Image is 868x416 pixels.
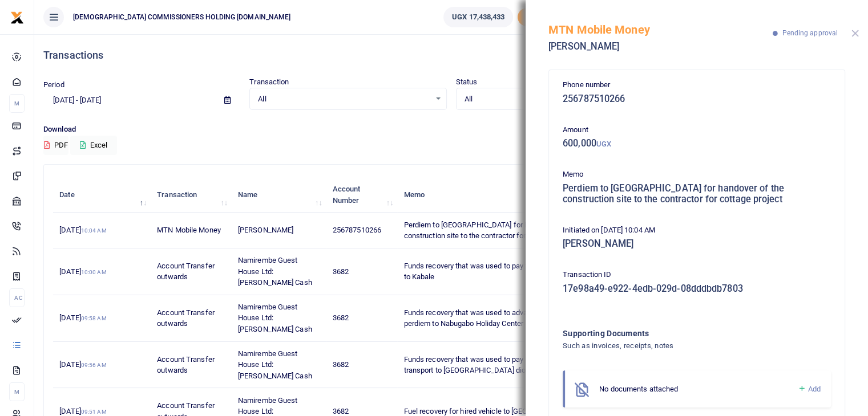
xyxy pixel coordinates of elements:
[563,340,785,352] h4: Such as invoices, receipts, notes
[518,12,575,21] a: Add money
[81,409,107,415] small: 09:51 AM
[238,256,312,287] span: Namirembe Guest House Ltd: [PERSON_NAME] Cash
[563,183,831,205] h5: Perdiem to [GEOGRAPHIC_DATA] for handover of the construction site to the contractor for cottage ...
[548,23,773,36] h5: MTN Mobile Money
[563,269,831,281] p: Transaction ID
[43,124,859,136] p: Download
[397,177,595,213] th: Memo: activate to sort column ascending
[68,12,295,22] span: [DEMOGRAPHIC_DATA] COMMISSIONERS HOLDING [DOMAIN_NAME]
[563,169,831,181] p: Memo
[563,283,831,295] h5: 17e98a49-e922-4edb-029d-08dddbdb7803
[53,177,151,213] th: Date: activate to sort column descending
[10,13,24,21] a: logo-small logo-large logo-large
[81,362,107,368] small: 09:56 AM
[157,262,215,282] span: Account Transfer outwards
[43,49,859,62] h4: Transactions
[326,177,398,213] th: Account Number: activate to sort column ascending
[258,93,430,105] span: All
[81,315,107,321] small: 09:58 AM
[81,269,107,275] small: 10:00 AM
[238,226,293,234] span: [PERSON_NAME]
[70,136,117,155] button: Excel
[797,382,821,395] a: Add
[452,11,504,23] span: UGX 17,438,433
[333,360,349,369] span: 3682
[563,225,831,236] p: Initiated on [DATE] 10:04 AM
[333,407,349,415] span: 3682
[443,7,513,27] a: UGX 17,438,433
[596,140,611,148] small: UGX
[43,91,215,110] input: select period
[10,11,24,25] img: logo-small
[59,313,106,322] span: [DATE]
[333,313,349,322] span: 3682
[249,76,289,88] label: Transaction
[563,138,831,149] h5: 600,000
[563,93,831,105] h5: 256787510266
[238,303,312,333] span: Namirembe Guest House Ltd: [PERSON_NAME] Cash
[404,355,581,375] span: Funds recovery that was used to pay [PERSON_NAME] transport to [GEOGRAPHIC_DATA] diocese
[81,227,107,234] small: 10:04 AM
[43,136,68,155] button: PDF
[563,327,785,340] h4: Supporting Documents
[518,8,575,27] li: Toup your wallet
[548,41,773,52] h5: [PERSON_NAME]
[404,262,585,282] span: Funds recovery that was used to pay for CEO and Driver to Kabale
[599,385,678,393] span: No documents attached
[333,226,381,234] span: 256787510266
[404,308,584,328] span: Funds recovery that was used to advance CEO against perdiem to Nabugabo Holiday Center [DATE] and...
[43,79,64,91] label: Period
[9,94,25,113] li: M
[59,267,106,276] span: [DATE]
[151,177,232,213] th: Transaction: activate to sort column ascending
[157,308,215,328] span: Account Transfer outwards
[59,360,106,369] span: [DATE]
[333,267,349,276] span: 3682
[9,288,25,307] li: Ac
[563,238,831,250] h5: [PERSON_NAME]
[157,226,221,234] span: MTN Mobile Money
[808,385,821,393] span: Add
[518,8,575,27] span: Add money
[563,124,831,136] p: Amount
[563,79,831,91] p: Phone number
[782,29,838,37] span: Pending approval
[439,7,518,27] li: Wallet ballance
[404,221,578,240] span: Perdiem to [GEOGRAPHIC_DATA] for handover of the construction site to the contractor for cottage ...
[59,407,106,415] span: [DATE]
[59,226,106,234] span: [DATE]
[456,76,478,88] label: Status
[465,93,636,105] span: All
[232,177,326,213] th: Name: activate to sort column ascending
[238,349,312,380] span: Namirembe Guest House Ltd: [PERSON_NAME] Cash
[9,382,25,401] li: M
[851,30,859,37] button: Close
[157,355,215,375] span: Account Transfer outwards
